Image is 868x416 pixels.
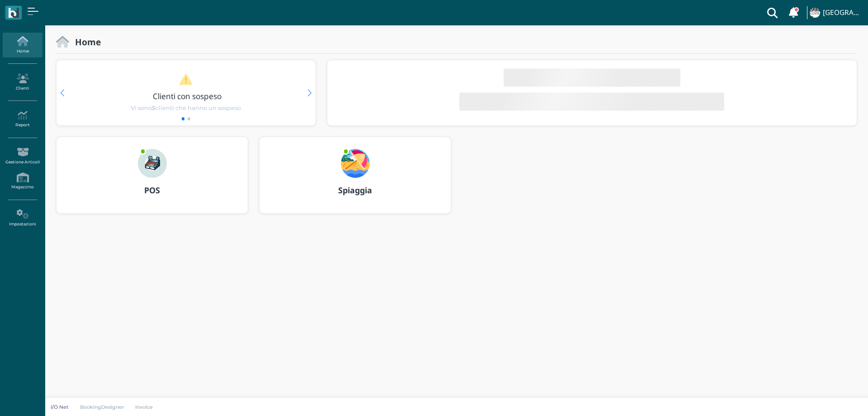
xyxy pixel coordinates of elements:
a: ... POS [56,137,248,225]
a: Clienti [3,70,42,95]
span: Vi sono clienti che hanno un sospeso [131,104,241,112]
div: 1 / 2 [57,60,316,125]
a: ... [GEOGRAPHIC_DATA] [808,2,863,24]
iframe: Help widget launcher [804,388,860,408]
img: logo [8,8,19,18]
img: ... [341,149,370,178]
a: Magazzino [3,169,42,194]
h3: Clienti con sospeso [75,92,300,100]
div: Previous slide [60,90,64,96]
h4: [GEOGRAPHIC_DATA] [823,9,863,17]
a: Gestione Articoli [3,143,42,168]
b: POS [144,185,160,196]
b: Spiaggia [338,185,372,196]
a: Report [3,107,42,132]
div: Next slide [307,90,311,96]
h2: Home [69,37,101,47]
b: 5 [152,105,156,111]
img: ... [138,149,167,178]
a: Home [3,33,42,57]
img: ... [810,8,820,18]
a: ... Spiaggia [259,137,451,225]
a: Clienti con sospeso Vi sono5clienti che hanno un sospeso [74,73,298,112]
a: Impostazioni [3,206,42,230]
